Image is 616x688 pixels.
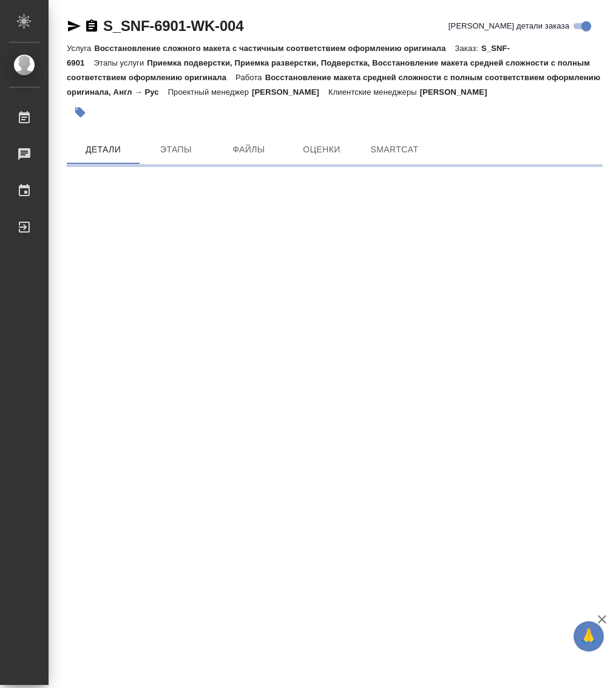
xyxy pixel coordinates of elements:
[67,44,94,53] p: Услуга
[365,142,424,157] span: SmartCat
[168,87,252,97] p: Проектный менеджер
[94,44,455,53] p: Восстановление сложного макета с частичным соответствием оформлению оригинала
[235,73,265,82] p: Работа
[93,58,147,67] p: Этапы услуги
[574,621,604,652] button: 🙏
[578,624,599,649] span: 🙏
[293,142,351,157] span: Оценки
[147,142,205,157] span: Этапы
[84,19,99,33] button: Скопировать ссылку
[67,58,590,82] p: Приемка подверстки, Приемка разверстки, Подверстка, Восстановление макета средней сложности с пол...
[67,99,93,126] button: Добавить тэг
[328,87,420,97] p: Клиентские менеджеры
[74,142,132,157] span: Детали
[252,87,328,97] p: [PERSON_NAME]
[448,20,569,32] span: [PERSON_NAME] детали заказа
[420,87,496,97] p: [PERSON_NAME]
[455,44,481,53] p: Заказ:
[67,19,81,33] button: Скопировать ссылку для ЯМессенджера
[103,18,243,34] a: S_SNF-6901-WK-004
[67,73,600,97] p: Восстановление макета средней сложности с полным соответствием оформлению оригинала, Англ → Рус
[220,142,278,157] span: Файлы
